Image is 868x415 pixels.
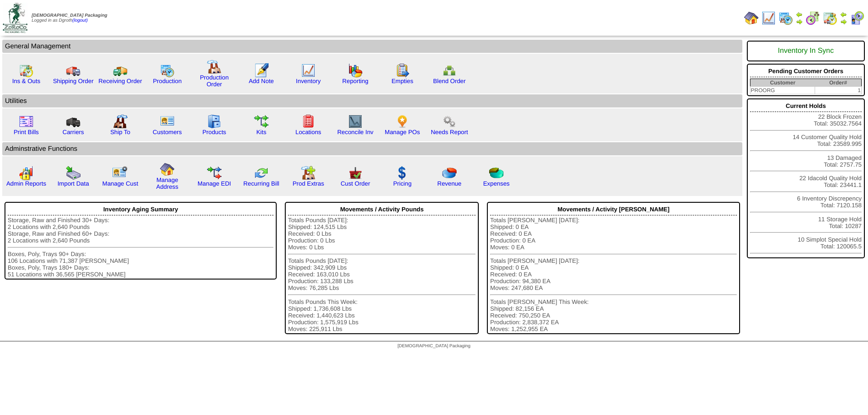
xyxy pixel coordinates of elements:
img: factory2.gif [113,114,127,129]
img: cabinet.gif [207,114,222,129]
a: Pricing [393,180,412,187]
img: import.gif [66,166,80,180]
a: Manage POs [385,129,420,135]
img: factory.gif [207,60,222,74]
img: line_graph.gif [301,63,316,78]
td: Utilities [2,94,742,107]
img: zoroco-logo-small.webp [3,3,28,33]
a: Recurring Bill [243,180,279,187]
img: home.gif [744,11,759,25]
div: Movements / Activity Pounds [288,204,476,215]
img: arrowleft.gif [796,11,803,18]
td: PROORG [750,87,815,94]
a: Reporting [342,78,368,84]
div: 22 Block Frozen Total: 35032.7564 14 Customer Quality Hold Total: 23589.995 13 Damaged Total: 275... [747,98,865,258]
a: Manage Address [156,177,179,190]
a: Import Data [57,180,89,187]
img: network.png [442,63,457,78]
a: Revenue [437,180,461,187]
a: Carriers [62,129,84,135]
div: Movements / Activity [PERSON_NAME] [490,204,737,215]
img: workflow.gif [254,114,269,129]
img: graph.gif [348,63,363,78]
img: customers.gif [160,114,175,129]
a: Print Bills [14,129,39,135]
img: truck2.gif [113,63,127,78]
img: arrowright.gif [796,18,803,25]
img: reconcile.gif [254,166,269,180]
div: Storage, Raw and Finished 30+ Days: 2 Locations with 2,640 Pounds Storage, Raw and Finished 60+ D... [8,217,274,278]
div: Inventory Aging Summary [8,204,274,215]
img: truck.gif [66,63,80,78]
a: Customers [153,129,182,135]
img: line_graph.gif [761,11,776,25]
a: Locations [295,129,321,135]
img: cust_order.png [348,166,363,180]
img: locations.gif [301,114,316,129]
img: truck3.gif [66,114,80,129]
a: Manage Cust [102,180,138,187]
a: Ship To [110,129,130,135]
img: arrowleft.gif [840,11,847,18]
a: Inventory [296,78,321,84]
img: dollar.gif [395,166,410,180]
a: Prod Extras [292,180,324,187]
div: Totals Pounds [DATE]: Shipped: 124,515 Lbs Received: 0 Lbs Production: 0 Lbs Moves: 0 Lbs Totals ... [288,217,476,332]
img: calendarprod.gif [778,11,793,25]
a: Ins & Outs [12,78,40,84]
a: Products [203,129,226,135]
div: Pending Customer Orders [750,65,862,77]
img: home.gif [160,162,175,177]
img: managecust.png [112,166,129,180]
img: calendarprod.gif [160,63,175,78]
img: workorder.gif [395,63,410,78]
img: line_graph2.gif [348,114,363,129]
img: edi.gif [207,166,222,180]
a: Shipping Order [53,78,94,84]
a: Production Order [200,74,229,88]
img: calendarinout.gif [823,11,837,25]
span: [DEMOGRAPHIC_DATA] Packaging [397,344,470,349]
th: Order# [815,79,862,87]
img: workflow.png [442,114,457,129]
div: Current Holds [750,100,862,112]
img: pie_chart2.png [489,166,504,180]
img: orders.gif [254,63,269,78]
img: po.png [395,114,410,129]
a: Receiving Order [99,78,142,84]
a: Expenses [483,180,510,187]
a: Admin Reports [6,180,46,187]
td: General Management [2,40,742,53]
a: Cust Order [340,180,370,187]
a: Manage EDI [198,180,231,187]
span: Logged in as Dgroth [32,13,107,23]
a: Kits [256,129,266,135]
td: 1 [815,87,862,94]
a: (logout) [72,18,88,23]
img: arrowright.gif [840,18,847,25]
td: Adminstrative Functions [2,142,742,155]
a: Add Note [249,78,274,84]
img: graph2.png [19,166,33,180]
img: calendarblend.gif [806,11,820,25]
div: Inventory In Sync [750,42,862,60]
img: pie_chart.png [442,166,457,180]
img: calendarinout.gif [19,63,33,78]
img: invoice2.gif [19,114,33,129]
a: Empties [392,78,413,84]
img: prodextras.gif [301,166,316,180]
a: Needs Report [431,129,468,135]
a: Reconcile Inv [337,129,373,135]
a: Production [153,78,182,84]
div: Totals [PERSON_NAME] [DATE]: Shipped: 0 EA Received: 0 EA Production: 0 EA Moves: 0 EA Totals [PE... [490,217,737,332]
a: Blend Order [433,78,466,84]
img: calendarcustomer.gif [850,11,864,25]
span: [DEMOGRAPHIC_DATA] Packaging [32,13,107,18]
th: Customer [750,79,815,87]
